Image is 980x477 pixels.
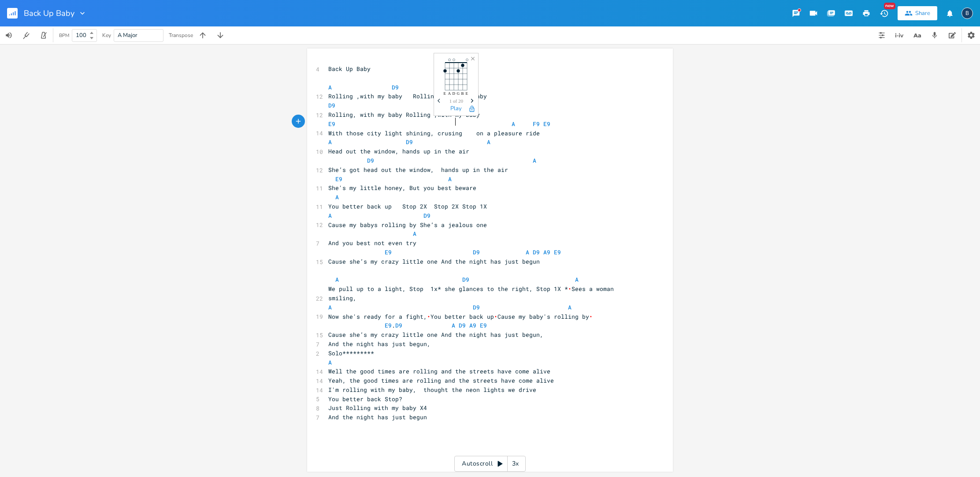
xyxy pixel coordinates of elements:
button: B [961,3,973,23]
span: E9 [335,175,342,183]
span: You better back Stop? [328,395,402,403]
span: We pull up to a light, Stop 1x* she glances to the right, Stop 1X * Sees a woman smiling, [328,285,617,302]
span: She's my little honey, But you best beware [328,184,476,192]
span: Back Up Baby [24,9,74,17]
text: D [453,91,456,96]
span: D9 [423,212,431,220]
span: Rolling ,with my baby Rolling ,with my baby [328,92,487,100]
div: boywells [961,7,973,19]
span: D9 [367,157,374,164]
span: E9 [543,120,550,128]
span: F9 [533,120,540,128]
span: A Major [118,31,137,39]
div: Transpose [169,33,193,38]
span: D9 [328,101,335,109]
span: Cause she’s my crazy little one And the night has just begun, [328,331,543,339]
span: A [526,248,529,256]
span: D9 [533,248,540,256]
span: A [328,83,332,91]
span: And you best not even try [328,239,416,247]
span: D9 [473,303,480,311]
div: Key [102,33,111,38]
button: Share [898,6,937,20]
span: Well the good times are rolling and the streets have come alive [328,367,550,375]
span: A9 [469,321,476,329]
span: Now she's ready for a fight, You better back up Cause my baby's rolling by [328,313,593,320]
span: A [328,138,332,146]
span: Just Rolling with my baby X4 [328,404,427,412]
text: E [444,91,446,96]
span: D9 [392,83,399,91]
span: And the night has just begun, [328,340,431,348]
span: Cause she’s my crazy little one And the night has just begun [328,257,540,265]
text: B [461,91,464,96]
span: A [335,276,339,283]
span: A [533,157,536,164]
span: A [512,120,515,128]
span: Yeah, the good times are rolling and the streets have come alive [328,376,554,384]
span: A9 [543,248,550,256]
span: You better back up Stop 2X Stop 2X Stop 1X [328,202,487,210]
span: Cause my babys rolling by She’s a jealous one [328,221,487,229]
div: New [884,3,895,9]
span: A [487,138,490,146]
span: A [335,193,339,201]
span: E9 [480,321,487,329]
button: New [875,5,893,21]
span: E9 [385,321,392,329]
text: A [448,91,451,96]
div: 3x [508,456,523,472]
span: Head out the window, hands up in the air [328,147,469,155]
span: \u2028 [568,285,572,293]
span: \u2028 [589,313,593,320]
text: E [466,91,468,96]
span: 1 of 20 [449,99,463,104]
span: D9 [406,138,413,146]
span: A [448,175,452,183]
span: E9 [385,248,392,256]
div: Autoscroll [454,456,526,472]
div: Share [915,9,930,17]
text: G [457,91,460,96]
span: She’s got head out the window, hands up in the air [328,166,508,174]
span: A [575,276,579,283]
span: D9 [473,248,480,256]
span: A [328,358,332,366]
span: A [413,230,416,238]
span: \u2028 [494,313,497,320]
span: A [452,321,455,329]
span: With those city light shining, crusing on a pleasure ride [328,129,540,137]
span: A [568,303,572,311]
span: E9 [328,120,335,128]
span: E9 [554,248,561,256]
span: A [328,212,332,220]
span: D9 [462,276,469,283]
span: D9 [459,321,466,329]
div: BPM [59,33,69,38]
span: . [328,321,487,329]
span: Rolling, with my baby Rolling ,with my baby [328,111,480,119]
span: And the night has just begun [328,413,427,421]
span: Back Up Baby [328,65,371,73]
span: D9 [395,321,402,329]
span: A [328,303,332,311]
button: Play [450,105,462,113]
span: \u2028 [427,313,431,320]
span: I'm rolling with my baby, thought the neon lights we drive [328,386,536,394]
